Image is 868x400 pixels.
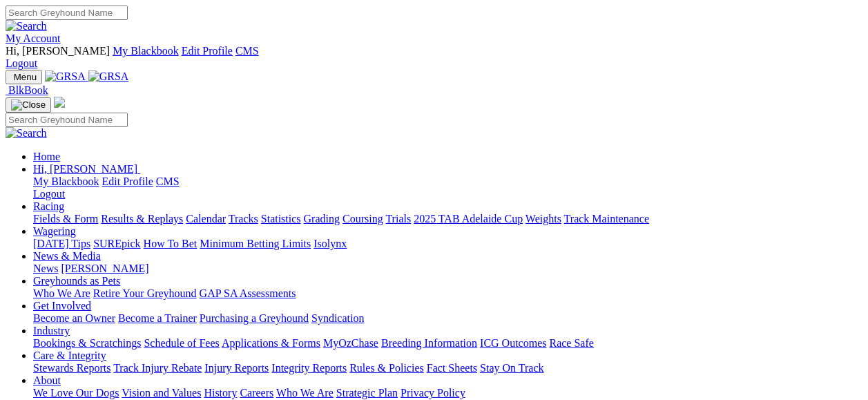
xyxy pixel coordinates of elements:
a: News & Media [33,250,101,262]
a: Wagering [33,225,76,237]
a: Purchasing a Greyhound [200,312,309,324]
a: Get Involved [33,300,91,312]
input: Search [6,113,128,127]
a: Statistics [261,213,301,225]
a: My Account [6,32,61,44]
a: Edit Profile [102,175,153,187]
a: Schedule of Fees [144,337,219,349]
img: Search [6,20,47,32]
a: Grading [304,213,340,225]
a: [PERSON_NAME] [61,263,148,274]
a: Become a Trainer [118,312,197,324]
a: Care & Integrity [33,350,106,361]
a: [DATE] Tips [33,238,90,249]
img: GRSA [88,70,129,83]
a: Rules & Policies [349,362,424,374]
div: News & Media [33,263,862,275]
a: How To Bet [144,238,197,249]
a: MyOzChase [323,337,378,349]
a: Industry [33,325,70,336]
a: Logout [33,188,65,200]
button: Toggle navigation [6,97,51,113]
a: SUREpick [93,238,140,249]
a: Stewards Reports [33,362,110,374]
a: Isolynx [314,238,347,249]
img: Search [6,127,47,140]
div: Racing [33,213,862,225]
a: Coursing [343,213,383,225]
a: Racing [33,200,64,212]
span: Hi, [PERSON_NAME] [6,45,110,57]
img: Close [11,99,46,111]
div: Greyhounds as Pets [33,287,862,300]
a: My Blackbook [33,175,99,187]
a: Stay On Track [480,362,543,374]
a: Weights [525,213,561,225]
a: ICG Outcomes [480,337,546,349]
a: Trials [385,213,411,225]
div: Care & Integrity [33,362,862,374]
a: Fact Sheets [427,362,477,374]
a: BlkBook [6,84,48,96]
a: 2025 TAB Adelaide Cup [414,213,523,225]
a: We Love Our Dogs [33,387,119,399]
a: Vision and Values [122,387,201,399]
a: Greyhounds as Pets [33,275,120,287]
img: GRSA [45,70,86,83]
span: BlkBook [8,84,48,96]
div: Wagering [33,238,862,250]
a: CMS [235,45,259,57]
a: Fields & Form [33,213,98,225]
a: Bookings & Scratchings [33,337,141,349]
a: Applications & Forms [222,337,320,349]
a: Careers [240,387,273,399]
div: About [33,387,862,399]
a: Track Injury Rebate [113,362,202,374]
a: News [33,263,58,274]
a: Track Maintenance [564,213,649,225]
a: Tracks [229,213,258,225]
div: Get Involved [33,312,862,325]
a: Hi, [PERSON_NAME] [33,163,140,175]
div: Industry [33,337,862,350]
a: Strategic Plan [336,387,398,399]
span: Menu [14,72,37,82]
a: Who We Are [276,387,334,399]
input: Search [6,6,128,20]
span: Hi, [PERSON_NAME] [33,163,137,175]
a: Home [33,151,60,162]
a: Breeding Information [381,337,477,349]
img: logo-grsa-white.png [54,97,65,108]
a: Minimum Betting Limits [200,238,311,249]
a: History [204,387,237,399]
a: Privacy Policy [401,387,465,399]
a: My Blackbook [113,45,179,57]
a: Edit Profile [182,45,233,57]
a: Results & Replays [101,213,183,225]
button: Toggle navigation [6,70,42,84]
a: Syndication [311,312,364,324]
a: Injury Reports [204,362,269,374]
a: Race Safe [549,337,593,349]
a: Retire Your Greyhound [93,287,197,299]
a: Calendar [186,213,226,225]
a: Become an Owner [33,312,115,324]
a: Logout [6,57,37,69]
div: Hi, [PERSON_NAME] [33,175,862,200]
div: My Account [6,45,862,70]
a: Integrity Reports [271,362,347,374]
a: CMS [156,175,180,187]
a: Who We Are [33,287,90,299]
a: GAP SA Assessments [200,287,296,299]
a: About [33,374,61,386]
